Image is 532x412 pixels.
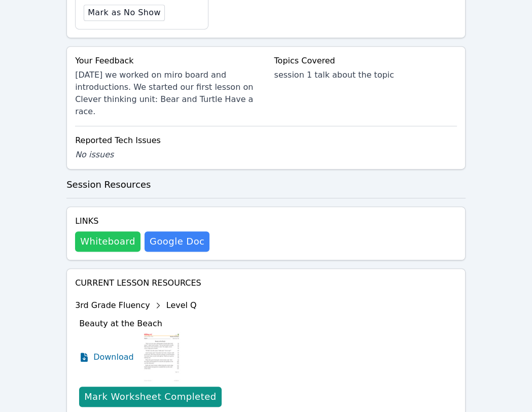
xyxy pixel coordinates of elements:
button: Whiteboard [75,231,140,252]
h4: Current Lesson Resources [75,277,457,289]
a: Google Doc [145,231,209,252]
span: No issues [75,150,114,159]
div: Mark Worksheet Completed [84,390,216,404]
button: Mark as No Show [84,5,165,21]
h4: Links [75,215,209,227]
a: Download [79,332,134,383]
div: Reported Tech Issues [75,134,457,147]
div: [DATE] we worked on miro board and introductions. We started our first lesson on Clever thinking ... [75,69,258,118]
img: Beauty at the Beach [142,332,181,383]
span: Beauty at the Beach [79,319,162,328]
div: 3rd Grade Fluency Level Q [75,297,309,314]
h3: Session Resources [66,178,466,192]
div: session 1 talk about the topic [274,69,457,81]
div: Topics Covered [274,55,457,67]
button: Mark Worksheet Completed [79,387,221,407]
span: Download [93,351,134,363]
div: Your Feedback [75,55,258,67]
